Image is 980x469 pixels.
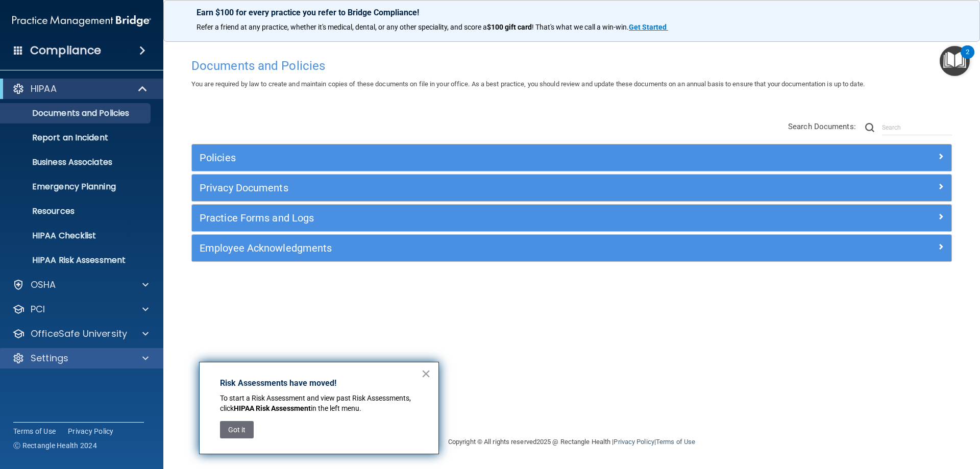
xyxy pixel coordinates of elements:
span: Search Documents: [788,122,856,131]
a: Terms of Use [656,438,695,446]
span: Refer a friend at any practice, whether it's medical, dental, or any other speciality, and score a [197,23,487,31]
h5: Practice Forms and Logs [200,212,754,224]
span: To start a Risk Assessment and view past Risk Assessments, click [220,394,412,412]
strong: Get Started [629,23,667,31]
input: Search [882,120,952,135]
p: Resources [7,206,146,216]
p: HIPAA Checklist [7,231,146,241]
p: Earn $100 for every practice you refer to Bridge Compliance! [197,8,947,17]
p: OSHA [31,279,56,291]
h5: Privacy Documents [200,182,754,193]
a: Privacy Policy [614,438,654,446]
p: HIPAA Risk Assessment [7,255,146,265]
h5: Employee Acknowledgments [200,242,754,254]
img: PMB logo [12,11,151,31]
p: Settings [31,352,68,364]
button: Open Resource Center, 2 new notifications [940,46,970,76]
strong: Risk Assessments have moved! [220,378,336,388]
p: OfficeSafe University [31,328,127,340]
p: Emergency Planning [7,182,146,192]
span: Ⓒ Rectangle Health 2024 [13,440,97,451]
a: Terms of Use [13,426,56,436]
a: Privacy Policy [68,426,114,436]
h4: Compliance [30,43,101,58]
strong: $100 gift card [487,23,532,31]
span: in the left menu. [311,404,361,412]
span: You are required by law to create and maintain copies of these documents on file in your office. ... [191,80,865,88]
strong: HIPAA Risk Assessment [234,404,311,412]
img: ic-search.3b580494.png [865,123,874,132]
button: Close [421,365,431,382]
h4: Documents and Policies [191,59,952,72]
span: ! That's what we call a win-win. [532,23,629,31]
p: HIPAA [31,83,57,95]
h5: Policies [200,152,754,163]
p: Documents and Policies [7,108,146,118]
button: Got it [220,421,254,438]
div: Copyright © All rights reserved 2025 @ Rectangle Health | | [385,426,758,458]
p: Business Associates [7,157,146,167]
p: Report an Incident [7,133,146,143]
p: PCI [31,303,45,315]
div: 2 [966,52,969,65]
